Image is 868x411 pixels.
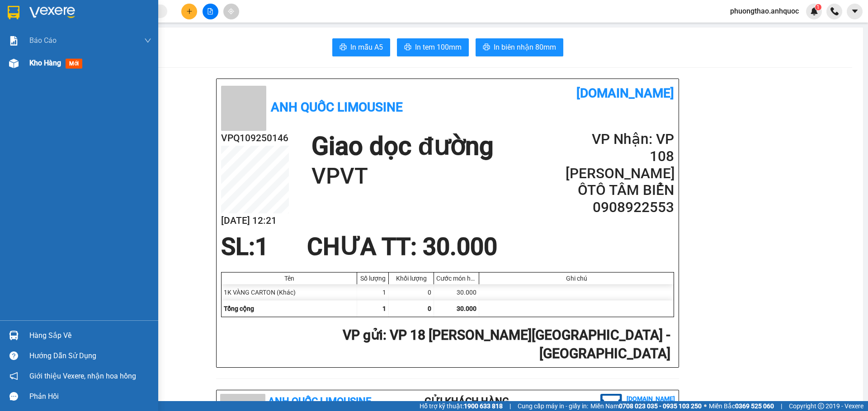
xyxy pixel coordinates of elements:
[415,42,462,53] span: In tem 100mm
[29,349,151,363] div: Hướng dẫn sử dụng
[382,305,386,312] span: 1
[9,331,19,340] img: warehouse-icon
[181,4,197,19] button: plus
[476,38,563,56] button: printerIn biên nhận 80mm
[420,401,503,411] span: Hỗ trợ kỹ thuật:
[224,275,354,282] div: Tên
[224,305,254,312] span: Tổng cộng
[391,275,431,282] div: Khối lượng
[311,162,493,191] h1: VPVT
[311,131,493,162] h1: Giao dọc đường
[222,284,357,300] div: 1K VÀNG CARTON (Khác)
[9,36,19,46] img: solution-icon
[186,8,193,14] span: plus
[830,7,839,15] img: phone-icon
[815,4,821,10] sup: 1
[434,284,479,300] div: 30.000
[704,404,707,408] span: ⚪️
[223,4,239,19] button: aim
[9,351,18,360] span: question-circle
[389,284,434,300] div: 0
[566,199,674,216] h2: 0908922553
[119,53,153,69] span: VPVT
[29,59,61,67] span: Kho hàng
[619,402,702,410] strong: 0708 023 035 - 0935 103 250
[8,6,19,19] img: logo-vxr
[221,213,289,228] h2: [DATE] 12:21
[255,233,269,261] span: 1
[566,131,674,182] h2: VP Nhận: VP 108 [PERSON_NAME]
[221,131,289,146] h2: VPQ109250146
[457,305,476,312] span: 30.000
[29,390,151,403] div: Phản hồi
[810,7,818,15] img: icon-new-feature
[221,233,255,261] span: SL:
[106,8,179,29] div: VP 108 [PERSON_NAME]
[350,42,383,53] span: In mẫu A5
[509,401,511,411] span: |
[29,329,151,342] div: Hàng sắp về
[268,396,371,407] b: Anh Quốc Limousine
[425,396,509,407] b: Gửi khách hàng
[483,43,490,52] span: printer
[340,43,347,52] span: printer
[203,4,218,19] button: file-add
[66,59,82,69] span: mới
[627,395,675,402] b: [DOMAIN_NAME]
[847,4,863,19] button: caret-down
[29,35,57,46] span: Báo cáo
[397,38,469,56] button: printerIn tem 100mm
[144,37,151,44] span: down
[359,275,386,282] div: Số lượng
[357,284,389,300] div: 1
[221,326,670,363] h2: : VP 18 [PERSON_NAME][GEOGRAPHIC_DATA] - [GEOGRAPHIC_DATA]
[735,402,774,410] strong: 0369 525 060
[566,182,674,199] h2: ÔTÔ TÂM BIỂN
[781,401,782,411] span: |
[723,5,806,17] span: phuongthao.anhquoc
[9,392,18,401] span: message
[29,370,136,382] span: Giới thiệu Vexere, nhận hoa hồng
[464,402,503,410] strong: 1900 633 818
[228,8,234,14] span: aim
[207,8,213,14] span: file-add
[106,58,119,67] span: DĐ:
[343,327,383,343] span: VP gửi
[332,38,390,56] button: printerIn mẫu A5
[436,275,476,282] div: Cước món hàng
[271,100,403,115] b: Anh Quốc Limousine
[518,401,588,411] span: Cung cấp máy in - giấy in:
[404,43,411,52] span: printer
[481,275,671,282] div: Ghi chú
[106,29,179,40] div: ÔTÔ TÂM BIỂN
[494,42,556,53] span: In biên nhận 80mm
[9,372,18,380] span: notification
[816,4,820,10] span: 1
[590,401,702,411] span: Miền Nam
[851,7,859,15] span: caret-down
[576,86,674,101] b: [DOMAIN_NAME]
[818,403,824,409] span: copyright
[8,9,22,18] span: Gửi:
[428,305,431,312] span: 0
[106,9,127,18] span: Nhận:
[709,401,774,411] span: Miền Bắc
[302,233,503,260] div: CHƯA TT : 30.000
[106,40,179,53] div: 0908922553
[9,59,19,68] img: warehouse-icon
[8,8,99,62] div: VP 18 [PERSON_NAME][GEOGRAPHIC_DATA] - [GEOGRAPHIC_DATA]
